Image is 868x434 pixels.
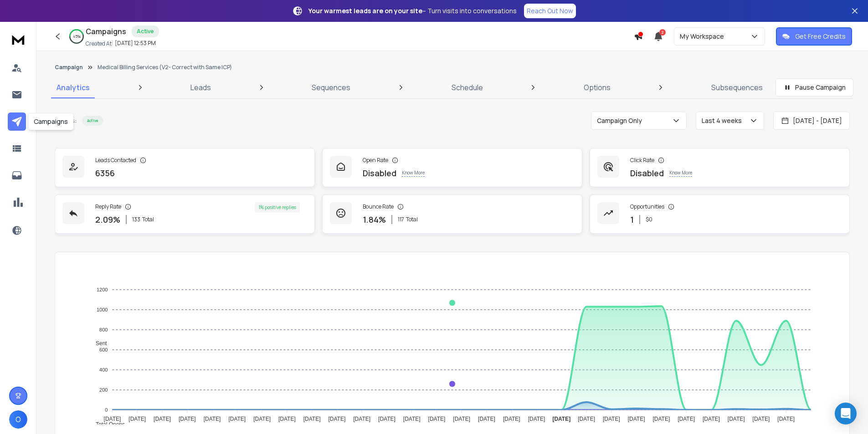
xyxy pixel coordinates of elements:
[590,194,850,234] a: Opportunities1$0
[628,416,645,422] tspan: [DATE]
[185,77,216,98] a: Leads
[9,410,27,429] button: O
[190,82,211,93] p: Leads
[630,203,664,210] p: Opportunities
[678,416,695,422] tspan: [DATE]
[55,148,315,187] a: Leads Contacted6356
[51,77,95,98] a: Analytics
[322,148,582,187] a: Open RateDisabledKnow More
[669,169,692,177] p: Know More
[128,416,146,422] tspan: [DATE]
[378,416,395,422] tspan: [DATE]
[428,416,446,422] tspan: [DATE]
[99,387,108,393] tspan: 200
[89,421,125,428] span: Total Opens
[753,416,770,422] tspan: [DATE]
[711,82,763,93] p: Subsequences
[179,416,196,422] tspan: [DATE]
[98,64,232,71] p: Medical Billing Services (V2- Correct with Same ICP)
[105,407,108,413] tspan: 0
[328,416,345,422] tspan: [DATE]
[680,32,728,41] p: My Workspace
[703,416,720,422] tspan: [DATE]
[255,202,300,213] div: 1 % positive replies
[552,416,570,422] tspan: [DATE]
[702,116,745,125] p: Last 4 weeks
[706,77,768,98] a: Subsequences
[228,416,246,422] tspan: [DATE]
[527,6,573,15] p: Reach Out Now
[308,6,422,15] strong: Your warmest leads are on your site
[403,416,421,422] tspan: [DATE]
[9,31,27,48] img: logo
[97,287,108,292] tspan: 1200
[99,347,108,352] tspan: 600
[104,416,121,422] tspan: [DATE]
[154,416,171,422] tspan: [DATE]
[659,29,666,36] span: 2
[728,416,745,422] tspan: [DATE]
[653,416,670,422] tspan: [DATE]
[142,216,154,223] span: Total
[132,216,140,223] span: 133
[132,26,159,37] div: Active
[406,216,418,223] span: Total
[584,82,611,93] p: Options
[312,82,350,93] p: Sequences
[278,416,296,422] tspan: [DATE]
[402,169,425,177] p: Know More
[95,203,121,210] p: Reply Rate
[303,416,321,422] tspan: [DATE]
[578,77,616,98] a: Options
[363,203,394,210] p: Bounce Rate
[777,416,795,422] tspan: [DATE]
[363,213,386,226] p: 1.84 %
[204,416,221,422] tspan: [DATE]
[56,82,90,93] p: Analytics
[452,82,483,93] p: Schedule
[773,112,850,130] button: [DATE] - [DATE]
[308,6,517,15] p: – Turn visits into conversations
[253,416,271,422] tspan: [DATE]
[99,367,108,373] tspan: 400
[603,416,620,422] tspan: [DATE]
[478,416,495,422] tspan: [DATE]
[95,157,136,164] p: Leads Contacted
[835,403,857,424] div: Open Intercom Messenger
[86,40,113,47] p: Created At:
[89,340,107,347] span: Sent
[398,216,404,223] span: 117
[453,416,470,422] tspan: [DATE]
[446,77,488,98] a: Schedule
[353,416,370,422] tspan: [DATE]
[86,26,126,37] h1: Campaigns
[28,113,74,130] div: Campaigns
[306,77,356,98] a: Sequences
[528,416,545,422] tspan: [DATE]
[646,216,652,223] p: $ 0
[95,213,120,226] p: 2.09 %
[630,213,634,226] p: 1
[590,148,850,187] a: Click RateDisabledKnow More
[73,34,81,39] p: 45 %
[363,157,388,164] p: Open Rate
[597,116,646,125] p: Campaign Only
[97,307,108,312] tspan: 1000
[95,167,115,179] p: 6356
[524,4,576,18] a: Reach Out Now
[82,116,103,126] div: Active
[115,40,156,47] p: [DATE] 12:53 PM
[795,32,846,41] p: Get Free Credits
[55,194,315,234] a: Reply Rate2.09%133Total1% positive replies
[776,27,852,46] button: Get Free Credits
[503,416,520,422] tspan: [DATE]
[578,416,595,422] tspan: [DATE]
[322,194,582,234] a: Bounce Rate1.84%117Total
[776,78,853,97] button: Pause Campaign
[99,327,108,332] tspan: 800
[55,64,83,71] button: Campaign
[630,167,664,179] p: Disabled
[630,157,654,164] p: Click Rate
